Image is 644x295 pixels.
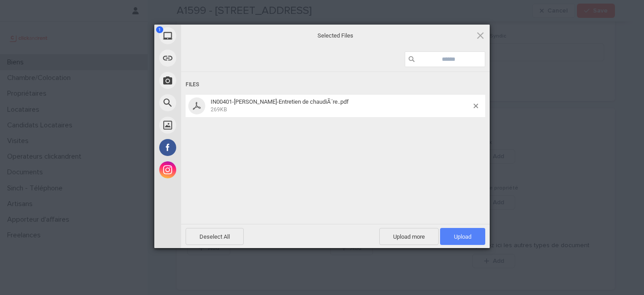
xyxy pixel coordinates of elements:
[154,159,262,181] div: Instagram
[154,114,262,136] div: Unsplash
[379,228,439,245] span: Upload more
[246,32,425,40] span: Selected Files
[154,69,262,92] div: Take Photo
[211,106,227,113] span: 269KB
[154,47,262,69] div: Link (URL)
[208,98,474,113] span: IN00401-Sonam TENZIN-Entretien de chaudiÃ¨re..pdf
[454,233,471,240] span: Upload
[154,25,262,47] div: My Device
[154,92,262,114] div: Web Search
[211,98,349,105] span: IN00401-[PERSON_NAME]-Entretien de chaudiÃ¨re..pdf
[154,136,262,159] div: Facebook
[156,26,163,33] span: 1
[440,228,485,245] span: Upload
[475,30,485,40] span: Click here or hit ESC to close picker
[186,228,244,245] span: Deselect All
[186,76,485,93] div: Files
